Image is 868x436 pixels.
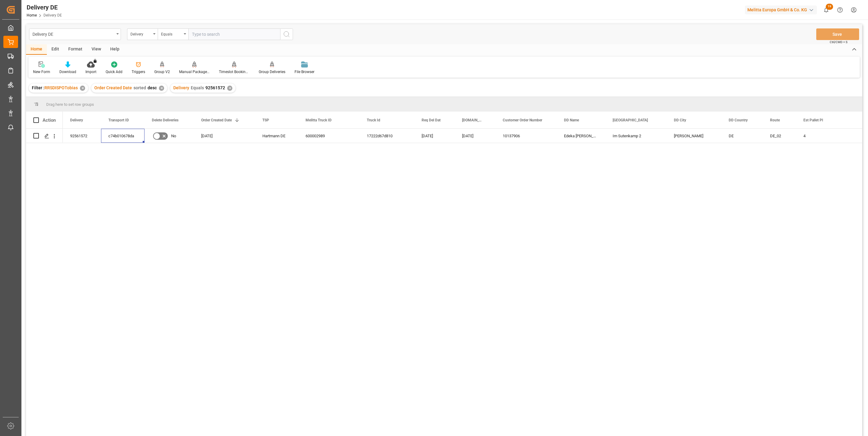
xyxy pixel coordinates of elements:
input: Type to search [188,28,280,40]
span: DD Name [564,118,579,122]
span: Truck Id [367,118,380,122]
div: Group Deliveries [259,69,285,75]
span: [GEOGRAPHIC_DATA] [613,118,648,122]
div: [PERSON_NAME] [667,129,721,143]
div: Help [106,44,124,55]
span: desc [148,85,157,90]
div: Download [59,69,76,75]
div: Format [64,44,87,55]
span: RRSDISPOTobias [44,85,78,90]
span: Delivery [173,85,189,90]
button: open menu [127,28,158,40]
div: c74b010678da [101,129,145,143]
div: ✕ [227,86,232,91]
span: TSP [262,118,269,122]
div: Quick Add [106,69,122,75]
div: Edeka [PERSON_NAME] mbH [557,129,605,143]
span: Order Created Date [94,85,132,90]
div: Timeslot Booking Report [219,69,250,75]
div: Delivery DE [27,3,62,12]
div: 600002989 [298,129,359,143]
button: show 19 new notifications [819,3,833,17]
div: [DATE] [414,129,455,143]
div: DE [721,129,763,143]
div: Group V2 [154,69,170,75]
span: Filter : [32,85,44,90]
div: Equals [161,30,182,37]
span: Equals [191,85,204,90]
span: Route [770,118,780,122]
div: Delivery DE [32,30,114,38]
div: Delivery [130,30,151,37]
div: ✕ [159,86,164,91]
div: 4 [796,129,857,143]
div: Im Sutenkamp 2 [605,129,667,143]
div: [DATE] [194,129,255,143]
div: Melitta Europa GmbH & Co. KG [745,6,817,14]
div: 10137906 [495,129,557,143]
div: Home [26,44,47,55]
div: Press SPACE to select this row. [26,129,63,143]
button: Save [816,28,859,40]
span: Drag here to set row groups [46,102,94,107]
span: [DOMAIN_NAME] Dat [462,118,483,122]
span: Delete Deliveries [152,118,178,122]
span: Req Del Dat [422,118,441,122]
span: DD Country [729,118,748,122]
span: 92561572 [205,85,225,90]
div: Action [43,117,56,123]
div: View [87,44,106,55]
div: File Browser [295,69,314,75]
div: 17222d67d810 [359,129,414,143]
div: Hartmann DE [255,129,298,143]
span: Customer Order Number [503,118,542,122]
span: DD City [674,118,686,122]
div: ✕ [80,86,85,91]
a: Home [27,13,37,17]
button: open menu [29,28,121,40]
div: Triggers [132,69,145,75]
span: Delivery [70,118,83,122]
span: No [171,129,176,143]
span: 19 [826,4,833,10]
div: 92561572 [63,129,101,143]
button: open menu [158,28,188,40]
span: sorted [133,85,146,90]
button: Melitta Europa GmbH & Co. KG [745,4,819,16]
button: search button [280,28,293,40]
div: [DATE] [455,129,495,143]
span: Order Created Date [201,118,232,122]
span: Ctrl/CMD + S [830,40,847,44]
div: Manual Package TypeDetermination [179,69,210,75]
div: DE_02 [763,129,796,143]
span: Transport ID [108,118,129,122]
button: Help Center [833,3,847,17]
span: Est Pallet Pl [803,118,823,122]
div: Edit [47,44,64,55]
span: Melitta Truck ID [306,118,332,122]
div: New Form [33,69,50,75]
